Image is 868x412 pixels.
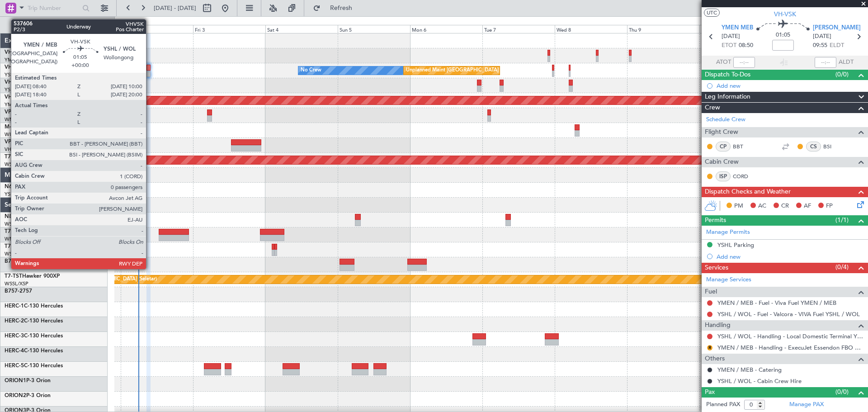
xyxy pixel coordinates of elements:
[707,345,712,350] button: R
[706,275,751,284] a: Manage Services
[322,5,360,11] span: Refresh
[835,70,849,79] span: (0/0)
[338,25,410,33] div: Sun 5
[835,215,849,225] span: (1/1)
[309,1,363,15] button: Refresh
[5,124,55,130] a: M-JGVJGlobal 5000
[5,139,38,145] a: VP-CJRG-650
[24,22,95,28] span: All Aircraft
[717,253,863,260] div: Add new
[28,1,80,15] input: Trip Number
[705,92,750,102] span: Leg Information
[813,32,831,41] span: [DATE]
[789,400,824,409] a: Manage PAX
[5,101,32,108] a: YMEN/MEB
[5,289,23,294] span: B757-2
[5,95,23,100] span: VH-RIU
[5,244,52,249] a: T7-RICGlobal 6000
[5,393,26,398] span: ORION2
[781,202,789,211] span: CR
[5,50,54,55] a: VH-LEPGlobal 6000
[706,400,740,409] label: Planned PAX
[5,146,31,153] a: VHHH/HKG
[705,127,738,137] span: Flight Crew
[717,310,860,318] a: YSHL / WOL - Fuel - Valcora - VIVA Fuel YSHL / WOL
[5,333,63,339] a: HERC-3C-130 Hercules
[826,202,833,211] span: FP
[5,259,23,264] span: B757-1
[406,64,555,77] div: Unplanned Maint [GEOGRAPHIC_DATA] ([GEOGRAPHIC_DATA])
[839,58,854,67] span: ALDT
[5,363,24,369] span: HERC-5
[116,18,132,26] div: [DATE]
[717,332,863,340] a: YSHL / WOL - Handling - Local Domestic Terminal YSHL / WOL
[722,24,753,33] span: YMEN MEB
[5,251,28,257] a: WSSL/XSP
[5,65,24,70] span: VH-VSK
[5,161,28,168] a: WSSL/XSP
[482,25,555,33] div: Tue 7
[722,41,736,50] span: ETOT
[733,142,753,151] a: BBT
[5,259,32,264] a: B757-1757
[5,116,31,123] a: WMSA/SZB
[5,214,56,219] a: N8998KGlobal 6000
[154,4,196,12] span: [DATE] - [DATE]
[5,244,21,249] span: T7-RIC
[5,303,24,309] span: HERC-1
[5,80,62,85] a: VH-L2BChallenger 604
[835,262,849,272] span: (0/4)
[830,41,844,50] span: ELDT
[705,103,720,113] span: Crew
[5,50,23,55] span: VH-LEP
[705,387,715,398] span: Pax
[717,344,863,351] a: YMEN / MEB - Handling - ExecuJet Essendon FBO YMEN / MEB
[704,9,720,17] button: UTC
[5,378,26,384] span: ORION1
[5,191,28,198] a: YSSY/SYD
[705,187,791,197] span: Dispatch Checks and Weather
[5,154,88,160] a: T7-[PERSON_NAME]Global 7500
[5,86,30,93] a: YSHL/WOL
[5,229,40,234] a: T7-ELLYG-550
[555,25,627,33] div: Wed 8
[733,172,753,180] a: CORD
[265,25,338,33] div: Sat 4
[705,263,728,273] span: Services
[776,31,790,40] span: 01:05
[716,171,731,181] div: ISP
[5,139,23,145] span: VP-CJR
[5,65,74,70] a: VH-VSKGlobal Express XRS
[5,184,27,189] span: N604AU
[722,32,740,41] span: [DATE]
[705,157,739,167] span: Cabin Crew
[5,221,28,227] a: WSSL/XSP
[706,115,745,124] a: Schedule Crew
[5,109,55,115] a: VP-BCYGlobal 5000
[301,64,321,77] div: No Crew
[705,354,725,364] span: Others
[5,274,60,279] a: T7-TSTHawker 900XP
[699,25,772,33] div: Fri 10
[5,318,63,324] a: HERC-2C-130 Hercules
[835,387,849,397] span: (0/0)
[5,236,31,242] a: WMSA/SZB
[5,229,24,234] span: T7-ELLY
[739,41,753,50] span: 08:50
[813,24,861,33] span: [PERSON_NAME]
[806,142,821,152] div: CS
[5,71,28,78] a: YSSY/SYD
[5,80,24,85] span: VH-L2B
[5,274,22,279] span: T7-TST
[10,18,98,32] button: All Aircraft
[5,95,61,100] a: VH-RIUHawker 800XP
[717,377,802,385] a: YSHL / WOL - Cabin Crew Hire
[705,320,731,331] span: Handling
[734,202,743,211] span: PM
[5,131,29,138] a: WIHH/HLP
[5,348,24,354] span: HERC-4
[5,289,32,294] a: B757-2757
[717,241,754,249] div: YSHL Parking
[733,57,755,68] input: --:--
[121,25,193,33] div: Thu 2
